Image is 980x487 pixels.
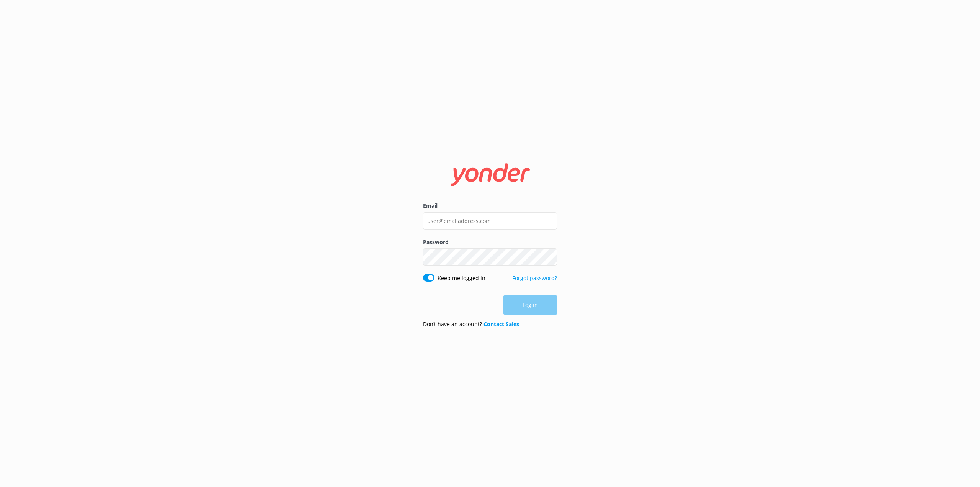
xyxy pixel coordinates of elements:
[423,212,557,230] input: user@emailaddress.com
[512,274,557,282] a: Forgot password?
[423,238,557,246] label: Password
[423,202,557,210] label: Email
[483,320,519,328] a: Contact Sales
[423,320,519,328] p: Don’t have an account?
[438,274,485,282] label: Keep me logged in
[542,249,557,265] button: Show password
